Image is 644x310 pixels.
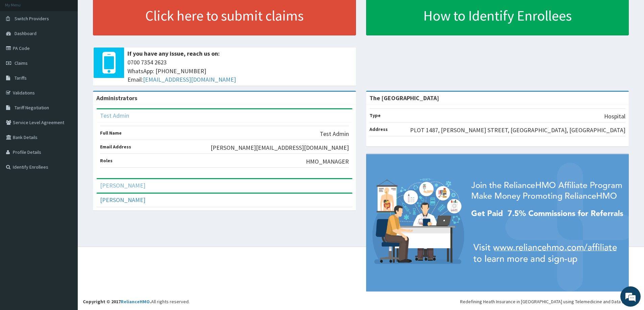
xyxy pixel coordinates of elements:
[369,126,388,132] b: Address
[100,130,122,136] b: Full Name
[460,298,639,305] div: Redefining Heath Insurance in [GEOGRAPHIC_DATA] using Telemedicine and Data Science!
[121,299,150,305] a: RelianceHMO
[143,76,236,83] a: [EMAIL_ADDRESS][DOMAIN_NAME]
[39,85,93,153] span: We're online!
[211,143,349,152] p: [PERSON_NAME][EMAIL_ADDRESS][DOMAIN_NAME]
[369,94,439,102] strong: The [GEOGRAPHIC_DATA]
[78,247,644,310] footer: All rights reserved.
[100,112,129,119] a: Test Admin
[111,3,127,20] div: Minimize live chat window
[15,105,49,111] span: Tariff Negotiation
[127,58,353,84] span: 0700 7354 2623 WhatsApp: [PHONE_NUMBER] Email:
[100,181,145,189] a: [PERSON_NAME]
[13,34,27,51] img: d_794563401_company_1708531726252_794563401
[604,112,625,121] p: Hospital
[15,16,49,22] span: Switch Providers
[366,154,629,291] img: provider-team-banner.png
[15,60,28,66] span: Claims
[410,126,625,135] p: PLOT 1487, [PERSON_NAME] STREET, [GEOGRAPHIC_DATA], [GEOGRAPHIC_DATA]
[320,130,349,138] p: Test Admin
[35,38,114,47] div: Chat with us now
[127,50,220,57] b: If you have any issue, reach us on:
[83,299,151,305] strong: Copyright © 2017 .
[369,112,381,118] b: Type
[100,144,131,150] b: Email Address
[100,158,113,164] b: Roles
[15,75,27,81] span: Tariffs
[306,157,349,166] p: HMO_MANAGER
[3,184,129,208] textarea: Type your message and hit 'Enter'
[15,30,37,36] span: Dashboard
[100,196,145,204] a: [PERSON_NAME]
[96,94,137,102] b: Administrators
